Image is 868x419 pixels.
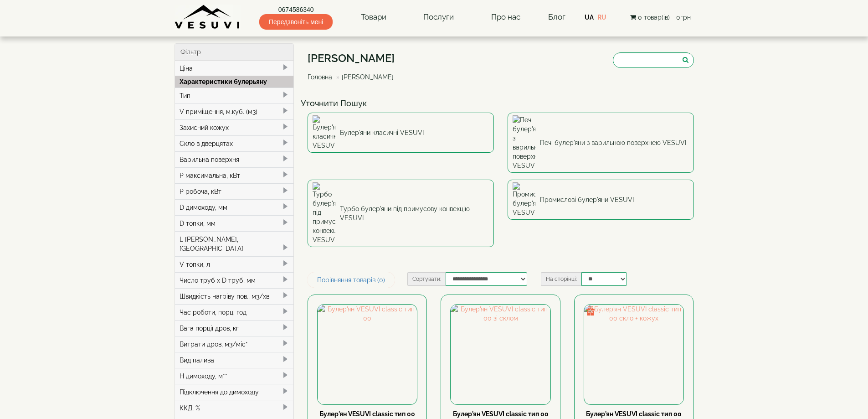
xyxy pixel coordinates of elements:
[414,7,463,28] a: Послуги
[319,410,415,418] a: Булер'ян VESUVI classic тип 00
[175,88,294,103] div: Тип
[638,14,691,21] span: 0 товар(ів) - 0грн
[585,14,594,21] a: UA
[513,115,535,170] img: Печі булер'яни з варильною поверхнею VESUVI
[175,384,294,400] div: Підключення до димоходу
[313,115,335,150] img: Булер'яни класичні VESUVI
[586,306,595,316] img: gift
[175,167,294,183] div: P максимальна, кВт
[175,272,294,288] div: Число труб x D труб, мм
[175,231,294,256] div: L [PERSON_NAME], [GEOGRAPHIC_DATA]
[175,400,294,416] div: ККД, %
[407,272,446,286] label: Сортувати:
[175,320,294,336] div: Вага порції дров, кг
[175,44,294,61] div: Фільтр
[175,103,294,119] div: V приміщення, м.куб. (м3)
[175,304,294,320] div: Час роботи, порц. год
[352,7,395,28] a: Товари
[597,14,606,21] a: RU
[308,113,494,153] a: Булер'яни класичні VESUVI Булер'яни класичні VESUVI
[308,52,401,64] h1: [PERSON_NAME]
[308,272,395,288] a: Порівняння товарів (0)
[175,215,294,231] div: D топки, мм
[175,76,294,88] div: Характеристики булерьяну
[627,12,693,22] button: 0 товар(ів) - 0грн
[175,199,294,215] div: D димоходу, мм
[175,288,294,304] div: Швидкість нагріву пов., м3/хв
[175,135,294,151] div: Скло в дверцятах
[451,305,550,404] img: Булер'ян VESUVI classic тип 00 зі склом
[175,151,294,167] div: Варильна поверхня
[548,12,565,21] a: Блог
[259,5,333,14] a: 0674586340
[482,7,529,28] a: Про нас
[313,182,335,244] img: Турбо булер'яни під примусову конвекцію VESUVI
[175,352,294,368] div: Вид палива
[513,182,535,217] img: Промислові булер'яни VESUVI
[175,336,294,352] div: Витрати дров, м3/міс*
[175,5,241,30] img: Завод VESUVI
[301,99,701,108] h4: Уточнити Пошук
[175,61,294,76] div: Ціна
[541,272,581,286] label: На сторінці:
[508,113,694,173] a: Печі булер'яни з варильною поверхнею VESUVI Печі булер'яни з варильною поверхнею VESUVI
[308,180,494,247] a: Турбо булер'яни під примусову конвекцію VESUVI Турбо булер'яни під примусову конвекцію VESUVI
[175,183,294,199] div: P робоча, кВт
[259,14,333,30] span: Передзвоніть мені
[318,305,417,404] img: Булер'ян VESUVI classic тип 00
[308,73,332,81] a: Головна
[175,256,294,272] div: V топки, л
[334,72,394,82] li: [PERSON_NAME]
[175,368,294,384] div: H димоходу, м**
[175,119,294,135] div: Захисний кожух
[508,180,694,220] a: Промислові булер'яни VESUVI Промислові булер'яни VESUVI
[584,305,683,404] img: Булер'ян VESUVI classic тип 00 скло + кожух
